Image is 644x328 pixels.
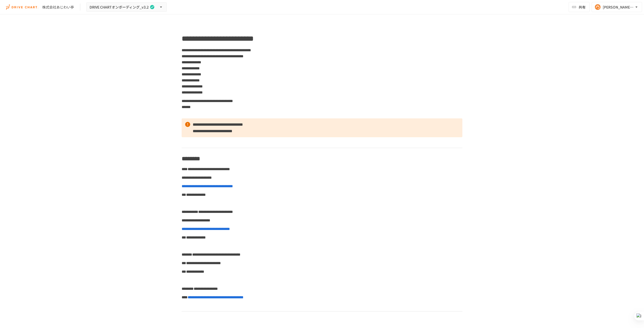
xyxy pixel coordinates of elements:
[569,2,590,12] button: 共有
[6,3,38,11] img: i9VDDS9JuLRLX3JIUyK59LcYp6Y9cayLPHs4hOxMB9W
[90,4,149,10] span: DRIVE CHARTオンボーディング_v3.2
[86,2,167,12] button: DRIVE CHARTオンボーディング_v3.2
[603,4,634,10] div: [PERSON_NAME][EMAIL_ADDRESS][DOMAIN_NAME]
[579,4,586,10] span: 共有
[42,5,74,10] div: 株式会社あじわい亭
[592,2,642,12] button: [PERSON_NAME][EMAIL_ADDRESS][DOMAIN_NAME]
